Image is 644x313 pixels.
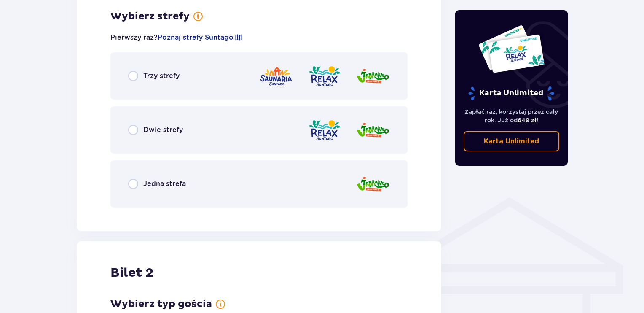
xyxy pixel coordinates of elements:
[110,10,190,23] h3: Wybierz strefy
[484,137,539,146] p: Karta Unlimited
[259,64,293,88] img: Saunaria
[143,179,186,189] span: Jedna strefa
[356,64,390,88] img: Jamango
[110,298,212,310] h3: Wybierz typ gościa
[143,125,183,135] span: Dwie strefy
[518,117,537,124] span: 649 zł
[356,118,390,142] img: Jamango
[143,71,180,81] span: Trzy strefy
[110,33,243,42] p: Pierwszy raz?
[467,86,555,101] p: Karta Unlimited
[158,33,233,42] a: Poznaj strefy Suntago
[110,265,153,281] h2: Bilet 2
[308,118,341,142] img: Relax
[308,64,341,88] img: Relax
[356,172,390,196] img: Jamango
[478,24,545,73] img: Dwie karty całoroczne do Suntago z napisem 'UNLIMITED RELAX', na białym tle z tropikalnymi liśćmi...
[464,131,560,151] a: Karta Unlimited
[464,108,560,124] p: Zapłać raz, korzystaj przez cały rok. Już od !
